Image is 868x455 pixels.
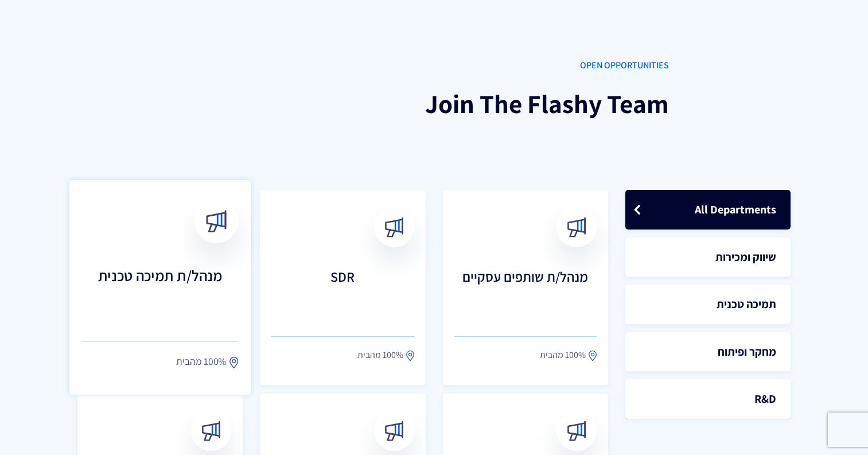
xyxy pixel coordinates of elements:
a: מנהל/ת שותפים עסקיים 100% מהבית [443,190,608,385]
h1: Join The Flashy Team [199,90,669,118]
span: 100% מהבית [357,348,403,362]
a: שיווק ומכירות [625,238,791,277]
img: broadcast.svg [384,217,404,238]
img: location.svg [589,350,597,361]
img: broadcast.svg [566,421,586,441]
a: SDR 100% מהבית [260,190,425,385]
img: broadcast.svg [201,421,221,441]
h3: מנהל/ת שותפים עסקיים [454,269,597,315]
a: מחקר ופיתוח [625,332,791,372]
img: location.svg [406,350,414,361]
img: location.svg [229,356,238,369]
span: 100% מהבית [540,348,586,362]
img: broadcast.svg [384,421,404,441]
a: R&D [625,379,791,419]
a: תמיכה טכנית [625,285,791,324]
img: broadcast.svg [205,210,228,232]
h3: מנהל/ת תמיכה טכנית [82,267,239,317]
a: מנהל/ת תמיכה טכנית 100% מהבית [69,180,251,395]
img: broadcast.svg [566,217,586,238]
a: All Departments [625,190,791,230]
span: OPEN OPPORTUNITIES [199,59,669,72]
h3: SDR [271,269,414,315]
span: 100% מהבית [176,355,227,370]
